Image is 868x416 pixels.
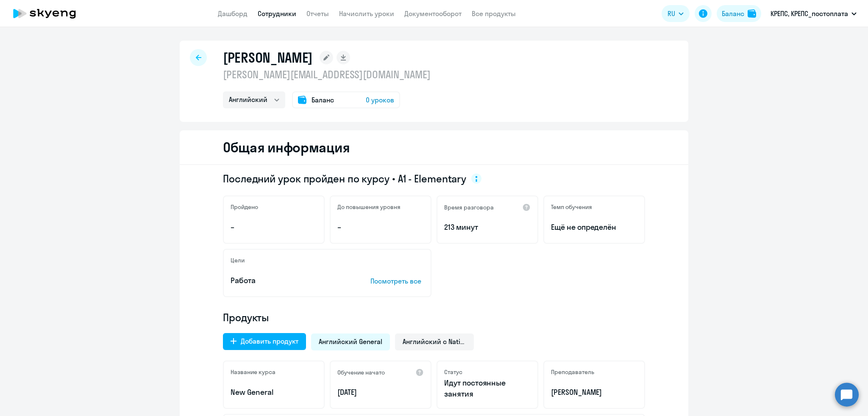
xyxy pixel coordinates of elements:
h5: До повышения уровня [337,203,401,211]
p: Посмотреть все [370,276,424,286]
h5: Преподаватель [551,368,594,376]
div: Добавить продукт [241,336,298,346]
span: RU [668,8,675,19]
a: Начислить уроки [339,9,394,18]
h5: Темп обучения [551,203,592,211]
p: [PERSON_NAME][EMAIL_ADDRESS][DOMAIN_NAME] [223,68,431,81]
p: [PERSON_NAME] [551,387,637,398]
img: balance [748,9,756,18]
a: Все продукты [472,9,516,18]
p: КРЕПС, КРЕПС_постоплата [771,8,848,19]
p: New General [231,387,317,398]
button: Добавить продукт [223,333,306,350]
span: Английский с Native [403,337,466,346]
h5: Статус [444,368,462,376]
span: 0 уроков [366,95,394,105]
p: Идут постоянные занятия [444,377,531,399]
button: Балансbalance [717,5,761,22]
h4: Продукты [223,311,645,324]
p: – [337,222,424,233]
h5: Название курса [231,368,275,376]
span: Ещё не определён [551,222,637,233]
div: Баланс [722,8,744,19]
h2: Общая информация [223,139,350,156]
p: – [231,222,317,233]
a: Сотрудники [258,9,296,18]
span: Английский General [319,337,382,346]
p: Работа [231,275,344,286]
h1: [PERSON_NAME] [223,49,313,66]
a: Документооборот [404,9,462,18]
h5: Цели [231,256,245,264]
p: [DATE] [337,387,424,398]
a: Отчеты [306,9,329,18]
button: КРЕПС, КРЕПС_постоплата [766,3,861,24]
h5: Пройдено [231,203,258,211]
h5: Время разговора [444,204,494,211]
span: Баланс [312,95,334,105]
h5: Обучение начато [337,369,385,376]
a: Дашборд [218,9,248,18]
p: 213 минут [444,222,531,233]
span: Последний урок пройден по курсу • A1 - Elementary [223,172,466,185]
button: RU [662,5,690,22]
